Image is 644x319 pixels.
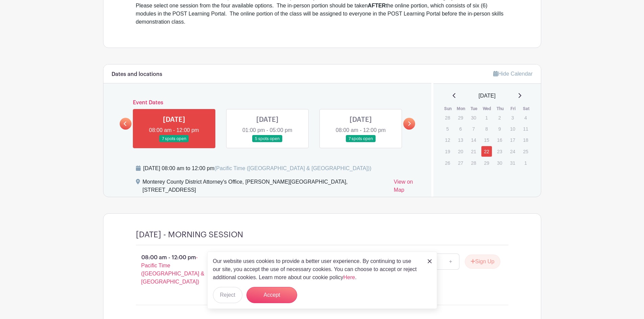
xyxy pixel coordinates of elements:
[507,146,518,157] p: 24
[455,146,466,157] p: 20
[213,257,421,282] p: Our website uses cookies to provide a better user experience. By continuing to use our site, you ...
[494,158,505,168] p: 30
[520,124,531,134] p: 11
[455,135,466,145] p: 13
[428,259,432,263] img: close_button-5f87c8562297e5c2d7936805f587ecaba9071eb48480494691a3f1689db116b3.svg
[507,112,518,123] p: 3
[442,124,453,134] p: 5
[125,251,224,289] p: 08:00 am - 12:00 pm
[494,146,505,157] p: 23
[481,124,492,134] p: 8
[468,112,479,123] p: 30
[507,124,518,134] p: 10
[479,92,496,100] span: [DATE]
[442,105,455,112] th: Sun
[481,146,492,157] a: 22
[442,254,459,270] a: +
[494,105,507,112] th: Thu
[468,146,479,157] p: 21
[442,112,453,123] p: 28
[455,105,468,112] th: Mon
[493,71,532,77] a: Hide Calendar
[143,164,372,172] div: [DATE] 08:00 am to 12:00 pm
[481,105,494,112] th: Wed
[494,112,505,123] p: 2
[246,287,297,303] button: Accept
[112,71,162,78] h6: Dates and locations
[507,135,518,145] p: 17
[507,105,520,112] th: Fri
[468,124,479,134] p: 7
[343,274,355,280] a: Here
[455,124,466,134] p: 6
[468,158,479,168] p: 28
[520,105,533,112] th: Sat
[136,230,243,240] h4: [DATE] - MORNING SESSION
[213,287,242,303] button: Reject
[214,165,372,171] span: (Pacific Time ([GEOGRAPHIC_DATA] & [GEOGRAPHIC_DATA]))
[132,100,404,106] h6: Event Dates
[455,158,466,168] p: 27
[481,158,492,168] p: 29
[520,158,531,168] p: 1
[520,135,531,145] p: 18
[368,3,386,8] strong: AFTER
[442,146,453,157] p: 19
[520,112,531,123] p: 4
[481,135,492,145] p: 15
[507,158,518,168] p: 31
[394,178,423,197] a: View on Map
[468,135,479,145] p: 14
[455,112,466,123] p: 29
[465,255,500,269] button: Sign Up
[494,135,505,145] p: 16
[143,178,388,197] div: Monterey County District Attorney's Office, [PERSON_NAME][GEOGRAPHIC_DATA], [STREET_ADDRESS]
[468,105,481,112] th: Tue
[520,146,531,157] p: 25
[442,135,453,145] p: 12
[481,112,492,123] p: 1
[494,124,505,134] p: 9
[442,158,453,168] p: 26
